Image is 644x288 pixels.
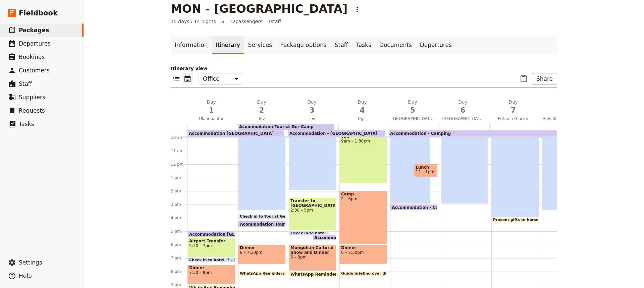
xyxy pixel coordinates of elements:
[352,36,375,54] a: Tasks
[268,18,281,25] span: 1 staff
[341,105,383,115] span: 4
[240,215,303,219] span: Check in to Tourist Ger Camp
[189,232,277,236] span: Accommodation [GEOGRAPHIC_DATA]
[187,258,235,263] div: Check in to hotel7 – 7:15pm
[19,259,42,266] span: Settings
[290,231,328,235] span: Check in to hotel
[171,36,212,54] a: Information
[240,245,284,250] span: Dinner
[289,244,336,271] div: Mongolian Cultural Show and Dinner6 – 8pm
[390,120,431,204] div: Horse ride 25 kms8:45am – 3pm
[341,99,383,115] h2: Day
[291,105,333,115] span: 3
[290,272,342,277] span: WhatsApp Reminders
[171,202,187,207] div: 3 pm
[416,170,434,174] span: 12 – 1pm
[187,99,238,123] button: Day1Ulaanbaatar
[238,124,334,130] div: Acommodation Tourist Ger Camp
[341,139,385,143] span: 9am – 1:30pm
[187,130,284,136] div: Accommodation [GEOGRAPHIC_DATA]
[339,191,387,244] div: Camp2 – 6pm
[171,242,187,247] div: 6 pm
[289,117,336,190] div: Cycle 35 kms8:30am – 2pm
[221,18,263,25] span: 6 – 12 passengers
[238,221,286,227] div: Acommodation Tourist Ger Camp
[289,231,329,236] div: Check in to hotel5 – 5:15pm
[182,73,193,84] button: Calendar view
[290,208,335,213] span: 2:30 – 5pm
[439,116,487,121] span: [GEOGRAPHIC_DATA]
[227,258,248,262] span: 7 – 7:15pm
[239,124,314,129] span: Acommodation Tourist Ger Camp
[416,36,456,54] a: Departures
[187,231,235,237] div: Accommodation [GEOGRAPHIC_DATA]
[391,99,434,115] h2: Day
[341,272,398,276] span: Guide briefing over dinner
[19,80,32,87] span: Staff
[190,105,232,115] span: 1
[19,40,51,47] span: Departures
[189,243,233,248] span: 5:30 – 7pm
[389,116,436,121] span: [GEOGRAPHIC_DATA]
[171,282,187,288] div: 9 pm
[240,105,283,115] span: 2
[238,116,285,121] span: Tov
[341,245,385,250] span: Dinner
[493,218,550,222] span: Present gifts to horsemen
[171,162,187,167] div: 12 pm
[171,255,187,261] div: 7 pm
[341,192,385,196] span: Camp
[532,73,557,84] button: Share
[212,36,244,54] a: Itinerary
[339,271,387,276] div: Guide briefing over dinner
[187,238,235,257] div: Airport Transfer5:30 – 7pm
[19,94,45,101] span: Suppliers
[171,135,187,140] div: 10 am
[341,196,385,201] span: 2 – 6pm
[171,188,187,194] div: 2 pm
[491,120,539,217] div: Horse ride 30 km8:45am – 4pm
[341,250,385,255] span: 6 – 7:30pm
[171,229,187,234] div: 5 pm
[390,204,438,211] div: Accommodation - Camping
[390,131,451,136] span: Accommodation - Camping
[491,218,539,222] div: Present gifts to horsemen
[339,124,387,184] div: Transfer by [DEMOGRAPHIC_DATA] van9am – 1:30pm
[171,215,187,221] div: 4 pm
[290,255,335,260] span: 6 – 8pm
[442,99,484,115] h2: Day
[171,65,557,72] p: Itinerary view
[290,245,335,255] span: Mongolian Cultural Show and Dinner
[19,107,45,114] span: Requests
[328,231,349,235] span: 5 – 5:15pm
[171,269,187,274] div: 8 pm
[187,265,235,284] div: Dinner7:30 – 9pm
[240,222,317,226] span: Acommodation Tourist Ger Camp
[392,205,455,210] span: Accommodation - Camping
[492,99,534,115] h2: Day
[289,197,336,231] div: Transfer to [GEOGRAPHIC_DATA]2:30 – 5pm
[375,36,416,54] a: Documents
[187,116,235,121] span: Ulaanbaatar
[238,117,286,211] div: Cycle 40kms/ visit [PERSON_NAME] statue8:30am – 3:30pm
[238,214,286,219] div: Check in to Tourist Ger Camp
[289,271,336,278] div: WhatsApp Reminders
[240,250,284,255] span: 6 – 7:30pm
[338,116,386,121] span: Ugili
[19,54,45,60] span: Bookings
[489,116,537,121] span: Potanin Glacier
[19,121,34,127] span: Tasks
[489,99,540,123] button: Day7Potanin Glacier
[331,36,352,54] a: Staff
[492,105,534,115] span: 7
[276,36,330,54] a: Package options
[314,235,405,240] span: Accommodation - [GEOGRAPHIC_DATA]
[290,198,335,208] span: Transfer to [GEOGRAPHIC_DATA]
[238,244,286,264] div: Dinner6 – 7:30pm
[189,239,233,243] span: Airport Transfer
[19,27,49,34] span: Packages
[240,272,287,276] span: WhatsApp Reminders
[190,99,232,115] h2: Day
[518,73,529,84] button: Paste itinerary item
[338,99,389,123] button: Day4Ugili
